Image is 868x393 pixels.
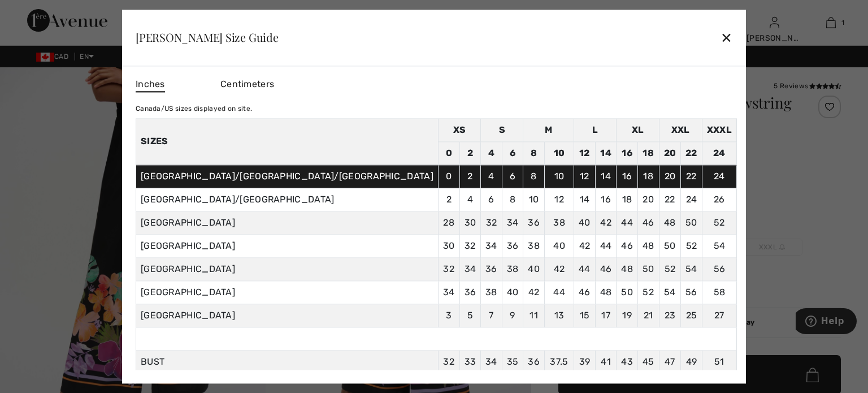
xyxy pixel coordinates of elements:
td: 36 [502,234,523,257]
td: 50 [637,257,659,280]
span: 33 [465,356,476,367]
td: 6 [502,141,523,165]
td: 18 [637,141,659,165]
td: 18 [617,188,638,211]
td: 36 [459,280,481,304]
span: 47 [665,356,675,367]
td: 2 [438,188,459,211]
td: 36 [523,211,545,234]
td: 15 [574,304,596,327]
td: XS [438,118,480,141]
td: 13 [544,304,574,327]
td: 38 [481,280,502,304]
td: 4 [481,141,502,165]
td: 14 [574,188,596,211]
td: 44 [574,257,596,280]
td: 25 [681,304,702,327]
td: 20 [659,165,681,188]
td: 42 [595,211,617,234]
span: Inches [136,77,165,92]
td: 8 [523,141,545,165]
td: [GEOGRAPHIC_DATA] [136,257,438,280]
td: 20 [637,188,659,211]
td: 56 [702,257,736,280]
td: 8 [523,165,545,188]
td: 4 [481,165,502,188]
td: 2 [459,165,481,188]
td: 14 [595,141,617,165]
span: Centimeters [220,79,274,89]
td: 50 [681,211,702,234]
span: 39 [579,356,591,367]
td: 2 [459,141,481,165]
td: 46 [637,211,659,234]
td: [GEOGRAPHIC_DATA] [136,280,438,304]
td: 24 [681,188,702,211]
td: 38 [523,234,545,257]
td: 48 [617,257,638,280]
td: 9 [502,304,523,327]
span: 35 [507,356,519,367]
td: 40 [574,211,596,234]
td: M [523,118,574,141]
td: 27 [702,304,736,327]
td: 40 [523,257,545,280]
td: 34 [502,211,523,234]
td: 24 [702,165,736,188]
td: 12 [574,141,596,165]
span: 34 [485,356,497,367]
td: 14 [595,165,617,188]
td: 12 [544,188,574,211]
td: 52 [681,234,702,257]
span: 32 [443,356,454,367]
td: 44 [595,234,617,257]
td: 56 [681,280,702,304]
span: 41 [601,356,611,367]
td: 28 [438,211,459,234]
td: 34 [438,280,459,304]
td: [GEOGRAPHIC_DATA] [136,211,438,234]
td: 48 [595,280,617,304]
td: XXL [659,118,702,141]
td: XL [617,118,659,141]
td: 46 [574,280,596,304]
td: 4 [459,188,481,211]
td: 16 [617,165,638,188]
td: 10 [544,165,574,188]
td: 21 [637,304,659,327]
td: 48 [637,234,659,257]
td: [GEOGRAPHIC_DATA] [136,234,438,257]
td: 38 [502,257,523,280]
td: 0 [438,165,459,188]
td: [GEOGRAPHIC_DATA] [136,304,438,327]
td: 0 [438,141,459,165]
td: 50 [659,234,681,257]
td: XXXL [702,118,736,141]
td: 54 [702,234,736,257]
td: 32 [459,234,481,257]
td: 20 [659,141,681,165]
td: [GEOGRAPHIC_DATA]/[GEOGRAPHIC_DATA]/[GEOGRAPHIC_DATA] [136,165,438,188]
td: 42 [523,280,545,304]
td: 12 [574,165,596,188]
td: 52 [659,257,681,280]
span: 45 [643,356,654,367]
td: S [481,118,523,141]
td: 52 [702,211,736,234]
span: Help [25,8,49,18]
td: 17 [595,304,617,327]
td: 18 [637,165,659,188]
td: 32 [481,211,502,234]
td: 46 [595,257,617,280]
td: 54 [659,280,681,304]
div: Canada/US sizes displayed on site. [136,103,737,114]
td: 34 [459,257,481,280]
td: 44 [617,211,638,234]
td: 34 [481,234,502,257]
td: 19 [617,304,638,327]
span: 49 [686,356,697,367]
td: 23 [659,304,681,327]
td: L [574,118,617,141]
td: 30 [438,234,459,257]
td: 38 [544,211,574,234]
